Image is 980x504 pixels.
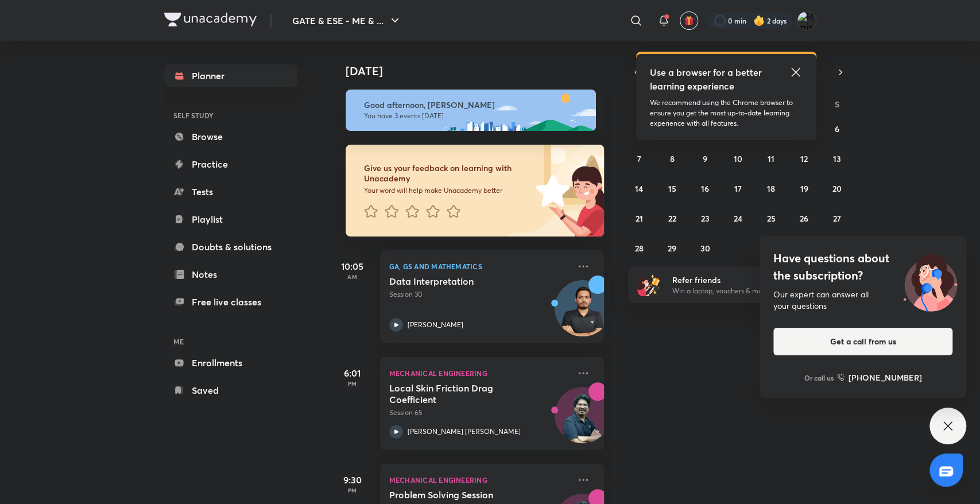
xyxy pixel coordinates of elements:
img: Company Logo [164,13,257,26]
p: Or call us [804,373,834,383]
p: AM [330,273,375,280]
abbr: September 29, 2025 [668,243,676,254]
button: September 18, 2025 [762,179,780,197]
h5: Data Interpretation [389,276,532,287]
p: Mechanical Engineering [389,366,570,380]
abbr: September 27, 2025 [833,213,841,224]
button: September 8, 2025 [663,149,681,168]
button: September 30, 2025 [696,239,714,257]
p: We recommend using the Chrome browser to ensure you get the most up-to-date learning experience w... [650,98,803,129]
button: September 27, 2025 [828,209,846,227]
abbr: September 10, 2025 [734,153,742,164]
div: Our expert can answer all your questions [773,289,952,312]
a: Saved [164,379,297,402]
p: GA, GS and Mathematics [389,259,570,273]
abbr: September 14, 2025 [635,183,643,194]
button: September 9, 2025 [696,149,714,168]
img: afternoon [346,90,596,131]
h6: ME [164,332,297,351]
button: September 16, 2025 [696,179,714,197]
a: Playlist [164,208,297,231]
p: [PERSON_NAME] [PERSON_NAME] [408,427,521,437]
a: Company Logo [164,13,257,29]
h6: SELF STUDY [164,106,297,125]
abbr: September 22, 2025 [668,213,676,224]
img: Harisankar Sahu [797,11,816,30]
button: September 11, 2025 [762,149,780,168]
button: September 10, 2025 [729,149,747,168]
button: September 22, 2025 [663,209,681,227]
p: Win a laptop, vouchers & more [672,286,813,296]
button: September 25, 2025 [762,209,780,227]
a: Doubts & solutions [164,235,297,258]
button: September 21, 2025 [630,209,648,227]
abbr: September 21, 2025 [636,213,643,224]
abbr: September 9, 2025 [703,153,707,164]
abbr: September 12, 2025 [800,153,808,164]
h5: Use a browser for a better learning experience [650,65,764,93]
a: Tests [164,180,297,203]
button: September 6, 2025 [828,119,846,138]
button: September 24, 2025 [729,209,747,227]
button: September 12, 2025 [795,149,813,168]
button: September 23, 2025 [696,209,714,227]
button: September 7, 2025 [630,149,648,168]
abbr: September 24, 2025 [734,213,742,224]
a: Notes [164,263,297,286]
abbr: September 7, 2025 [637,153,641,164]
abbr: September 25, 2025 [766,213,775,224]
button: September 20, 2025 [828,179,846,197]
img: streak [753,15,765,26]
button: September 28, 2025 [630,239,648,257]
h4: [DATE] [346,64,615,78]
h5: 9:30 [330,473,375,487]
h6: Refer friends [672,274,813,286]
abbr: September 8, 2025 [670,153,675,164]
p: Your word will help make Unacademy better [364,186,532,195]
img: Avatar [555,286,610,342]
button: September 15, 2025 [663,179,681,197]
a: Free live classes [164,290,297,313]
a: Enrollments [164,351,297,374]
button: avatar [680,11,698,30]
abbr: September 20, 2025 [832,183,842,194]
h5: Problem Solving Session [389,489,532,501]
img: avatar [684,15,694,26]
abbr: September 26, 2025 [800,213,808,224]
p: Session 65 [389,408,570,418]
button: GATE & ESE - ME & ... [285,9,409,32]
abbr: September 6, 2025 [835,123,839,134]
p: You have 3 events [DATE] [364,111,586,121]
button: September 19, 2025 [795,179,813,197]
button: September 14, 2025 [630,179,648,197]
button: September 17, 2025 [729,179,747,197]
abbr: September 28, 2025 [635,243,644,254]
abbr: September 15, 2025 [668,183,676,194]
h5: 10:05 [330,259,375,273]
h6: Give us your feedback on learning with Unacademy [364,163,532,184]
a: [PHONE_NUMBER] [837,371,922,383]
a: Browse [164,125,297,148]
button: Get a call from us [773,328,952,355]
h6: [PHONE_NUMBER] [849,371,922,383]
img: referral [637,273,660,296]
h6: Good afternoon, [PERSON_NAME] [364,100,586,110]
button: September 13, 2025 [828,149,846,168]
p: PM [330,487,375,494]
abbr: Saturday [835,99,839,110]
abbr: September 17, 2025 [734,183,742,194]
abbr: September 19, 2025 [800,183,808,194]
abbr: September 30, 2025 [700,243,710,254]
h5: 6:01 [330,366,375,380]
abbr: September 13, 2025 [833,153,841,164]
abbr: September 11, 2025 [768,153,774,164]
p: PM [330,380,375,387]
abbr: September 18, 2025 [767,183,775,194]
a: Planner [164,64,297,87]
img: Avatar [555,393,610,448]
abbr: September 16, 2025 [701,183,709,194]
p: Mechanical Engineering [389,473,570,487]
a: Practice [164,153,297,176]
p: Session 30 [389,289,570,300]
button: September 26, 2025 [795,209,813,227]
